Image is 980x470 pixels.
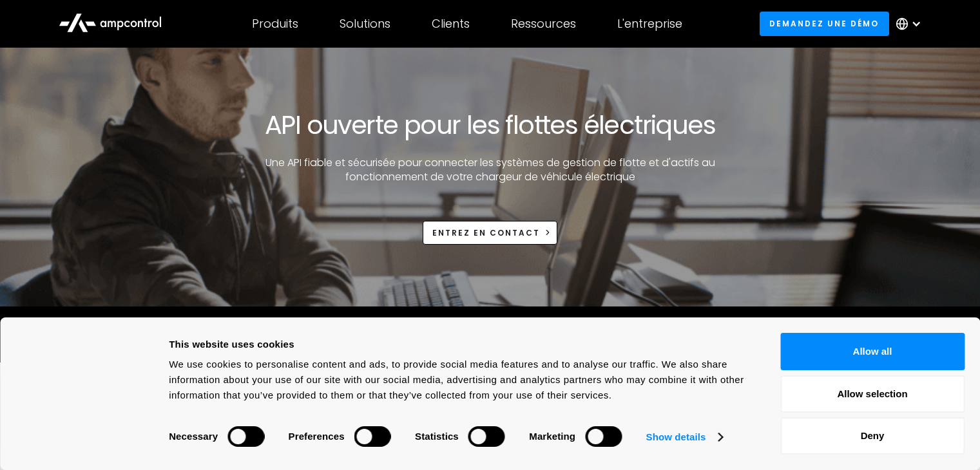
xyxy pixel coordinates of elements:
[760,12,889,35] a: Demandez une démo
[646,428,722,447] a: Show details
[423,221,558,245] a: Entrez en contact
[340,17,390,31] div: Solutions
[169,357,751,403] div: We use cookies to personalise content and ads, to provide social media features and to analyse ou...
[169,431,218,442] strong: Necessary
[169,337,751,352] div: This website uses cookies
[265,109,715,140] h1: API ouverte pour les flottes électriques
[432,17,470,31] div: Clients
[168,420,169,421] legend: Consent Selection
[415,431,459,442] strong: Statistics
[617,17,682,31] div: L'entreprise
[252,17,298,31] div: Produits
[780,333,965,370] button: Allow all
[289,431,345,442] strong: Preferences
[511,17,576,31] div: Ressources
[529,431,575,442] strong: Marketing
[780,375,965,413] button: Allow selection
[432,227,540,239] div: Entrez en contact
[255,156,725,185] p: Une API fiable et sécurisée pour connecter les systèmes de gestion de flotte et d'actifs au fonct...
[780,417,965,455] button: Deny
